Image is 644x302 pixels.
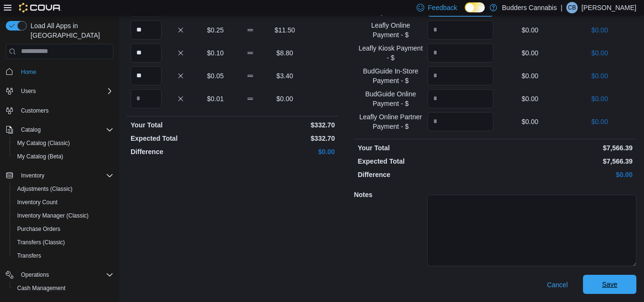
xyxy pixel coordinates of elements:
span: CB [568,2,576,13]
span: Users [21,87,36,95]
span: Adjustments (Classic) [17,185,72,193]
p: $0.00 [497,48,563,58]
span: Operations [17,269,113,281]
p: $0.00 [567,48,633,58]
a: Transfers (Classic) [13,237,69,248]
span: Cash Management [17,284,65,292]
span: Purchase Orders [13,223,113,235]
span: Home [21,68,36,76]
p: $3.40 [269,71,300,81]
a: Cash Management [13,282,69,294]
input: Dark Mode [465,2,485,12]
img: Cova [19,3,61,12]
p: $8.80 [269,48,300,58]
button: Catalog [17,124,44,135]
input: Quantity [131,66,162,85]
button: Adjustments (Classic) [10,182,117,196]
p: $0.00 [497,71,563,81]
p: $332.70 [235,120,335,130]
p: $0.01 [200,94,231,104]
span: My Catalog (Beta) [13,151,113,162]
button: Users [2,84,117,98]
a: My Catalog (Beta) [13,151,67,162]
span: Feedback [428,3,457,12]
a: Inventory Manager (Classic) [13,210,92,221]
h5: Notes [354,185,425,204]
button: Transfers (Classic) [10,236,117,249]
span: Inventory Count [17,198,58,206]
span: Inventory [21,172,44,179]
p: Budders Cannabis [502,2,557,13]
p: $0.00 [567,25,633,35]
button: Users [17,85,40,97]
span: Cancel [547,280,568,290]
button: My Catalog (Beta) [10,150,117,163]
button: Operations [17,269,53,281]
a: Adjustments (Classic) [13,183,76,195]
span: Inventory [17,170,113,181]
span: Home [17,66,113,78]
p: $0.00 [497,94,563,104]
span: Customers [21,107,49,115]
a: My Catalog (Classic) [13,137,74,149]
span: Transfers (Classic) [13,237,113,248]
p: | [561,2,562,13]
p: Difference [358,170,493,179]
p: Expected Total [131,134,231,143]
p: Expected Total [358,156,493,166]
a: Customers [17,105,52,116]
span: Customers [17,104,113,116]
p: Leafly Kiosk Payment - $ [358,43,423,62]
p: $0.00 [567,117,633,126]
div: Caleb Bains [566,2,578,13]
p: Your Total [131,120,231,130]
button: Cancel [543,275,572,294]
span: My Catalog (Classic) [17,139,70,147]
span: Inventory Count [13,197,113,208]
input: Quantity [131,21,162,40]
span: Catalog [21,126,41,134]
p: $0.10 [200,48,231,58]
p: Your Total [358,143,493,153]
span: Operations [21,271,49,279]
a: Transfers [13,250,45,261]
button: Inventory Manager (Classic) [10,209,117,222]
p: $0.00 [497,170,633,179]
button: Inventory Count [10,196,117,209]
span: Save [602,280,617,289]
a: Home [17,66,40,78]
span: Cash Management [13,282,113,294]
button: Catalog [2,123,117,136]
p: $0.00 [567,71,633,81]
p: Difference [131,147,231,156]
input: Quantity [428,112,493,131]
span: Transfers [17,252,41,260]
input: Quantity [428,89,493,108]
input: Quantity [428,43,493,62]
button: Home [2,65,117,79]
p: Leafly Online Payment - $ [358,21,423,40]
p: $0.25 [200,25,231,35]
span: Users [17,85,113,97]
button: Save [583,275,636,294]
p: $11.50 [269,25,300,35]
button: Inventory [17,170,48,181]
span: Transfers [13,250,113,261]
button: Customers [2,104,117,117]
button: Purchase Orders [10,222,117,236]
span: Catalog [17,124,113,135]
p: $0.00 [269,94,300,104]
span: Transfers (Classic) [17,239,65,246]
button: Operations [2,268,117,281]
a: Purchase Orders [13,223,64,235]
p: $0.00 [497,25,563,35]
span: My Catalog (Classic) [13,137,113,149]
button: Cash Management [10,281,117,295]
p: $7,566.39 [497,143,633,153]
button: Inventory [2,169,117,182]
a: Inventory Count [13,197,61,208]
p: Leafly Online Partner Payment - $ [358,112,423,131]
p: $0.00 [235,147,335,156]
span: Inventory Manager (Classic) [13,210,113,221]
span: My Catalog (Beta) [17,153,63,160]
